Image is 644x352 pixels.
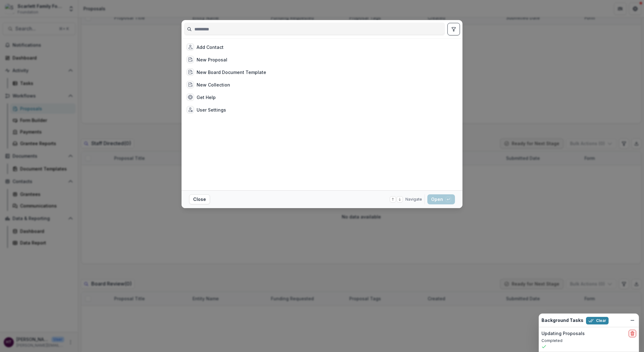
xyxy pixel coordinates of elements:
h2: Updating Proposals [541,331,585,336]
button: Open [427,194,455,204]
button: Dismiss [629,317,636,324]
button: Clear [586,317,609,324]
p: Completed [541,338,636,344]
div: User Settings [197,107,226,113]
div: New Proposal [197,56,227,63]
button: delete [629,330,636,337]
button: Close [189,194,210,204]
span: Navigate [405,197,422,202]
div: Add Contact [197,44,224,50]
div: New Collection [197,81,230,88]
div: Get Help [197,94,216,101]
button: toggle filters [447,23,460,35]
div: New Board Document Template [197,69,266,76]
h2: Background Tasks [541,318,583,323]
